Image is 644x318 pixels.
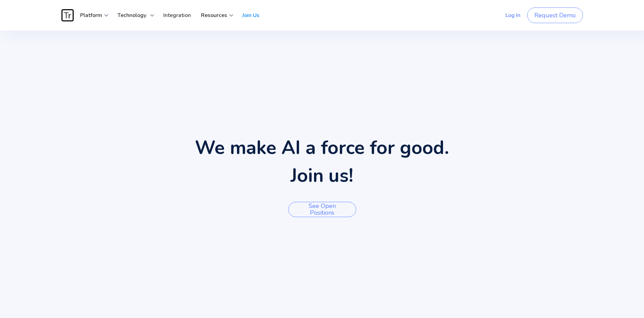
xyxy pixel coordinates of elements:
[201,12,227,19] strong: Resources
[80,12,102,19] strong: Platform
[196,5,234,25] div: Resources
[195,134,449,190] h1: We make AI a force for good. Join us!
[117,12,146,19] strong: Technology
[288,202,356,217] a: See open positions
[527,7,583,23] a: Request Demo
[112,5,155,25] div: Technology
[237,5,264,25] a: Join Us
[75,5,109,25] div: Platform
[61,9,74,21] img: Traces Logo
[500,5,526,25] a: Log In
[158,5,196,25] a: Integration
[61,9,75,21] a: home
